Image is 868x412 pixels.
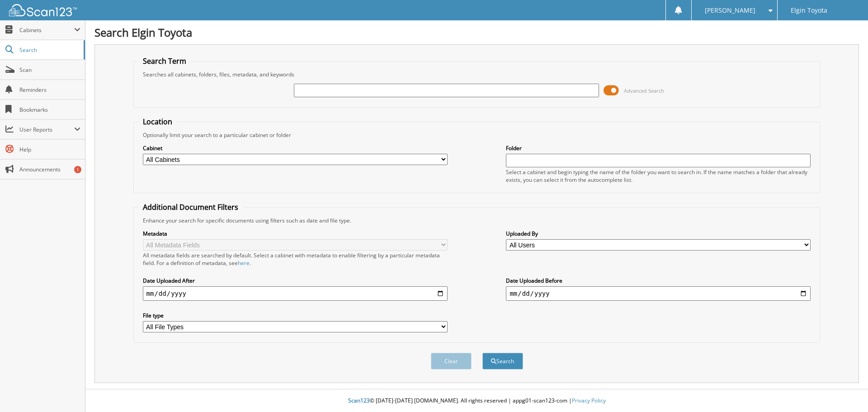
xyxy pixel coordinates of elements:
[143,251,448,267] div: All metadata fields are searched by default. Select a cabinet with metadata to enable filtering b...
[19,26,74,34] span: Cabinets
[138,131,816,139] div: Optionally limit your search to a particular cabinet or folder
[9,4,77,16] img: scan123-logo-white.svg
[74,166,81,173] div: 1
[138,56,191,66] legend: Search Term
[348,397,370,404] span: Scan123
[506,168,811,184] div: Select a cabinet and begin typing the name of the folder you want to search in. If the name match...
[431,353,472,369] button: Clear
[624,87,664,94] span: Advanced Search
[19,146,80,153] span: Help
[19,46,79,54] span: Search
[572,397,606,404] a: Privacy Policy
[506,144,811,152] label: Folder
[138,117,177,127] legend: Location
[705,8,755,13] span: [PERSON_NAME]
[19,166,80,173] span: Announcements
[143,286,448,301] input: start
[19,106,80,114] span: Bookmarks
[138,71,816,78] div: Searches all cabinets, folders, files, metadata, and keywords
[482,353,523,369] button: Search
[138,202,243,212] legend: Additional Document Filters
[138,217,816,224] div: Enhance your search for specific documents using filters such as date and file type.
[238,259,250,267] a: here
[506,277,811,284] label: Date Uploaded Before
[19,66,80,74] span: Scan
[143,144,448,152] label: Cabinet
[143,312,448,319] label: File type
[143,277,448,284] label: Date Uploaded After
[791,8,827,13] span: Elgin Toyota
[94,25,859,40] h1: Search Elgin Toyota
[85,390,868,412] div: © [DATE]-[DATE] [DOMAIN_NAME]. All rights reserved | appg01-scan123-com |
[19,86,80,94] span: Reminders
[506,286,811,301] input: end
[143,230,448,237] label: Metadata
[506,230,811,237] label: Uploaded By
[19,126,74,133] span: User Reports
